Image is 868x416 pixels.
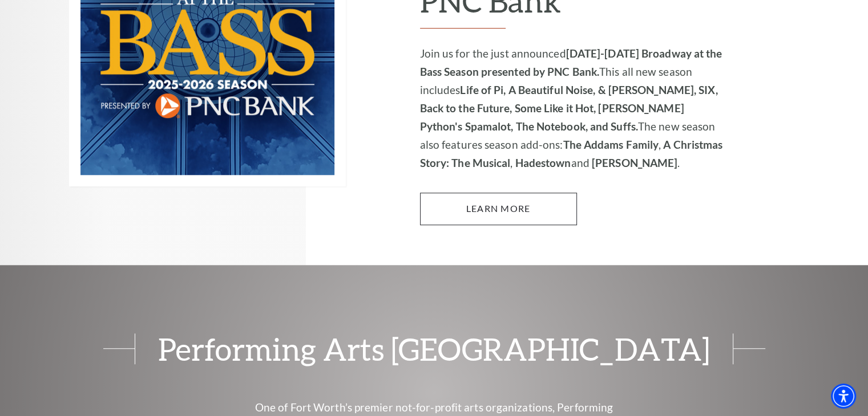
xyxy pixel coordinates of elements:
[831,384,856,409] div: Accessibility Menu
[420,47,722,78] strong: [DATE]-[DATE] Broadway at the Bass Season presented by PNC Bank.
[420,193,577,225] a: Learn More 2025-2026 Broadway at the Bass Season presented by PNC Bank
[135,333,733,364] span: Performing Arts [GEOGRAPHIC_DATA]
[420,138,723,169] strong: A Christmas Story: The Musical
[515,156,571,169] strong: Hadestown
[563,138,659,151] strong: The Addams Family
[592,156,677,169] strong: [PERSON_NAME]
[420,83,718,133] strong: Life of Pi, A Beautiful Noise, & [PERSON_NAME], SIX, Back to the Future, Some Like it Hot, [PERSO...
[420,44,725,172] p: Join us for the just announced This all new season includes The new season also features season a...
